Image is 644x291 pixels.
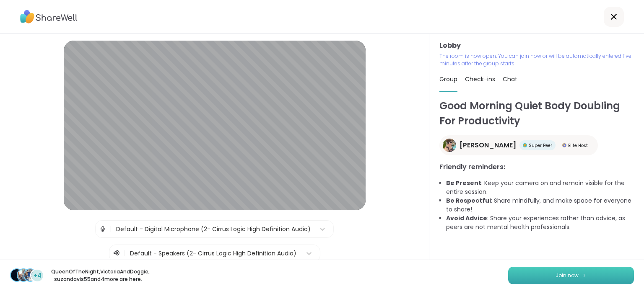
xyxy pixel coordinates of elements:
p: QueenOfTheNight , VictoriaAndDoggie , suzandavis55 and 4 more are here. [51,268,145,283]
li: : Share mindfully, and make space for everyone to share! [446,196,634,214]
span: | [124,248,126,258]
img: ShareWell Logo [20,7,78,26]
span: Elite Host [568,142,588,149]
span: Join now [556,272,579,279]
li: : Keep your camera on and remain visible for the entire session. [446,179,634,196]
h3: Lobby [439,41,634,51]
img: Super Peer [523,143,527,147]
span: | [110,221,112,237]
img: QueenOfTheNight [11,269,23,281]
b: Avoid Advice [446,214,487,222]
img: Adrienne_QueenOfTheDawn [443,139,456,152]
img: VictoriaAndDoggie [18,269,29,281]
img: Microphone [99,221,106,237]
img: Elite Host [562,143,566,147]
b: Be Respectful [446,196,491,205]
span: +4 [34,271,42,280]
b: Be Present [446,179,481,187]
h3: Friendly reminders: [439,162,634,172]
span: Super Peer [529,142,552,149]
img: suzandavis55 [24,269,36,281]
div: Default - Digital Microphone (2- Cirrus Logic High Definition Audio) [116,225,311,234]
span: Group [439,75,457,83]
img: ShareWell Logomark [582,273,587,278]
h1: Good Morning Quiet Body Doubling For Productivity [439,98,634,129]
span: [PERSON_NAME] [460,140,516,150]
p: The room is now open. You can join now or will be automatically entered five minutes after the gr... [439,52,634,67]
a: Adrienne_QueenOfTheDawn[PERSON_NAME]Super PeerSuper PeerElite HostElite Host [439,135,598,155]
button: Join now [508,267,634,284]
li: : Share your experiences rather than advice, as peers are not mental health professionals. [446,214,634,232]
span: Check-ins [465,75,495,83]
span: Chat [503,75,517,83]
